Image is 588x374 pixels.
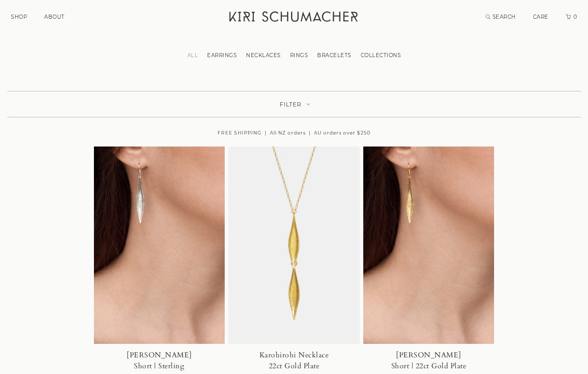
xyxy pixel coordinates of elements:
[486,14,516,20] a: Search
[387,350,471,371] div: [PERSON_NAME] Short | 22ct Gold Plate
[202,52,241,59] a: EARRINGS
[94,117,495,146] div: FREE SHIPPING | All NZ orders | AU orders over $250
[252,350,336,371] div: Karohirohi Necklace 22ct Gold Plate
[285,52,313,59] a: RINGS
[356,52,406,59] a: COLLECTIONS
[279,101,302,109] span: FILTER
[566,14,578,20] a: Cart
[533,14,549,20] a: CARE
[117,350,201,371] div: [PERSON_NAME] Short | Sterling
[44,14,65,20] a: ABOUT
[241,52,285,59] a: NECKLACES
[183,52,203,59] a: ALL
[275,101,314,109] button: FILTER
[572,14,578,20] span: 0
[223,5,366,31] a: Kiri Schumacher Home
[312,52,356,59] a: BRACELETS
[11,14,27,20] a: SHOP
[493,14,516,20] span: SEARCH
[228,146,360,344] img: Karohirohi Necklace 22ct Gold Plate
